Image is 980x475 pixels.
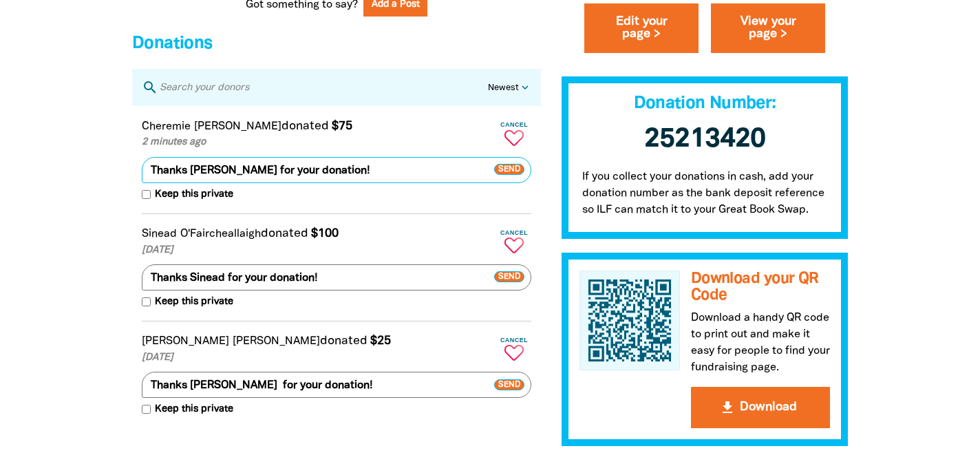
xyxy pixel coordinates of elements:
[142,264,531,291] textarea: Thanks Sinead for your donation!
[142,295,233,310] label: Keep this private
[194,122,281,131] em: [PERSON_NAME]
[497,121,531,128] span: Cancel
[142,405,151,414] input: Keep this private
[151,295,233,310] span: Keep this private
[132,36,212,52] span: Donations
[691,387,830,428] button: get_appDownload
[142,350,494,366] p: [DATE]
[494,164,524,175] span: Send
[320,335,367,346] span: donated
[311,228,339,239] em: $100
[142,187,233,202] label: Keep this private
[711,3,825,53] a: View your page >
[142,402,233,417] label: Keep this private
[497,224,531,259] button: Cancel
[494,372,531,398] button: Send
[691,271,830,304] h3: Download your QR Code
[497,337,531,344] span: Cancel
[584,3,699,53] a: Edit your page >
[719,399,736,416] i: get_app
[142,297,151,306] input: Keep this private
[180,229,261,239] em: O'Faircheallaigh
[497,229,531,236] span: Cancel
[370,335,391,346] em: $25
[142,79,158,96] i: search
[151,187,233,202] span: Keep this private
[644,127,765,152] span: 25213420
[494,264,531,290] button: Send
[497,116,531,151] button: Cancel
[142,372,531,398] textarea: Thanks [PERSON_NAME] for your donation!
[142,229,177,239] em: Sinead
[142,243,494,258] p: [DATE]
[142,337,229,346] em: [PERSON_NAME]
[142,135,494,150] p: 2 minutes ago
[494,272,524,283] span: Send
[142,190,151,199] input: Keep this private
[634,96,776,112] span: Donation Number:
[142,122,191,131] em: Cheremie
[233,337,320,346] em: [PERSON_NAME]
[281,120,329,131] span: donated
[497,331,531,366] button: Cancel
[261,228,308,239] span: donated
[562,169,848,239] p: If you collect your donations in cash, add your donation number as the bank deposit reference so ...
[494,156,531,182] button: Send
[494,379,524,390] span: Send
[332,120,352,131] em: $75
[132,106,541,429] div: Paginated content
[142,157,531,183] textarea: Thanks [PERSON_NAME] for your donation!
[158,78,488,96] input: Search your donors
[151,402,233,417] span: Keep this private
